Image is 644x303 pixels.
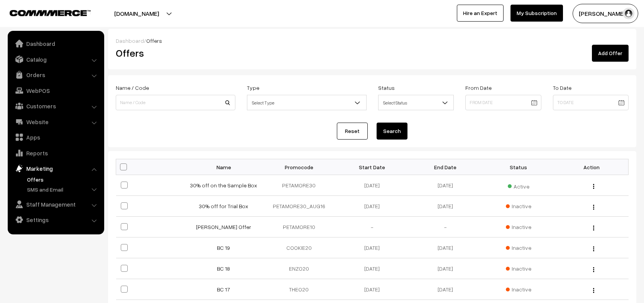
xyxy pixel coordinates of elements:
[217,244,230,251] a: BC 19
[508,180,529,190] span: Active
[553,84,571,92] label: To Date
[506,285,531,293] span: Inactive
[189,159,262,175] th: Name
[262,175,336,196] td: PETAMORE30
[465,84,492,92] label: From Date
[482,159,555,175] th: Status
[573,4,638,23] button: [PERSON_NAME]
[593,184,594,189] img: Menu
[409,159,482,175] th: End Date
[10,10,91,16] img: COMMMERCE
[10,68,101,82] a: Orders
[247,96,366,109] span: Select Type
[409,196,482,217] td: [DATE]
[506,202,531,210] span: Inactive
[262,159,336,175] th: Promocode
[247,95,367,110] span: Select Type
[506,244,531,252] span: Inactive
[409,217,482,237] td: -
[10,115,101,129] a: Website
[87,4,186,23] button: [DOMAIN_NAME]
[116,47,279,59] h2: Offers
[146,37,162,44] span: Offers
[190,182,257,189] a: 30% off on the Sample Box
[10,197,101,211] a: Staff Management
[336,175,409,196] td: [DATE]
[196,224,251,230] a: [PERSON_NAME] Offer
[247,84,259,92] label: Type
[10,37,101,50] a: Dashboard
[593,246,594,251] img: Menu
[116,95,235,110] input: Name / Code
[457,5,504,22] a: Hire an Expert
[10,146,101,160] a: Reports
[337,123,368,140] a: Reset
[593,288,594,293] img: Menu
[623,8,634,19] img: user
[262,217,336,237] td: PETAMORE10
[438,265,453,272] span: [DATE]
[506,223,531,231] span: Inactive
[555,159,629,175] th: Action
[510,5,563,22] a: My Subscription
[217,286,230,293] a: BC 17
[377,123,407,140] button: Search
[199,203,248,209] a: 30% off for Trial Box
[25,175,101,183] a: Offers
[10,84,101,98] a: WebPOS
[409,175,482,196] td: [DATE]
[336,258,409,279] td: [DATE]
[592,45,629,62] a: Add Offer
[593,226,594,231] img: Menu
[25,185,101,194] a: SMS and Email
[553,95,629,110] input: To Date
[593,267,594,272] img: Menu
[10,213,101,227] a: Settings
[10,99,101,113] a: Customers
[336,159,409,175] th: Start Date
[336,196,409,217] td: [DATE]
[10,52,101,66] a: Catalog
[593,205,594,210] img: Menu
[262,279,336,300] td: THEO20
[262,237,336,258] td: COOKIE20
[262,196,336,217] td: PETAMORE30_AUG16
[438,286,453,293] span: [DATE]
[438,244,453,251] span: [DATE]
[336,217,409,237] td: -
[10,162,101,175] a: Marketing
[506,264,531,273] span: Inactive
[217,265,230,272] a: BC 18
[262,258,336,279] td: ENZO20
[465,95,541,110] input: From Date
[336,279,409,300] td: [DATE]
[336,237,409,258] td: [DATE]
[116,37,144,44] a: Dashboard
[116,37,629,45] div: /
[116,84,149,92] label: Name / Code
[10,130,101,144] a: Apps
[10,8,77,17] a: COMMMERCE
[379,96,454,109] span: Select Status
[378,84,395,92] label: Status
[378,95,454,110] span: Select Status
